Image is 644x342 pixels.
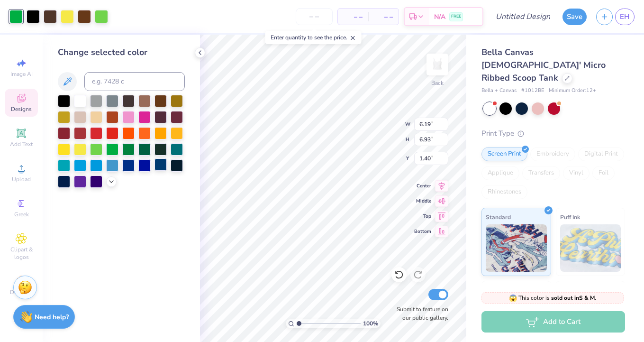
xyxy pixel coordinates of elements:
[84,72,185,91] input: e.g. 7428 c
[414,183,431,189] span: Center
[615,9,635,25] a: EH
[5,246,38,261] span: Clipart & logos
[374,12,393,22] span: – –
[434,12,445,22] span: N/A
[549,87,596,95] span: Minimum Order: 12 +
[481,87,517,95] span: Bella + Canvas
[521,87,544,95] span: # 1012BE
[265,31,362,44] div: Enter quantity to see the price.
[562,9,587,25] button: Save
[10,288,33,296] span: Decorate
[35,313,69,322] strong: Need help?
[414,213,431,220] span: Top
[560,224,621,272] img: Puff Ink
[431,79,444,87] div: Back
[481,46,606,83] span: Bella Canvas [DEMOGRAPHIC_DATA]' Micro Ribbed Scoop Tank
[414,198,431,204] span: Middle
[509,294,596,302] span: This color is .
[414,228,431,235] span: Bottom
[58,46,185,59] div: Change selected color
[592,166,615,180] div: Foil
[296,8,333,25] input: – –
[391,305,448,322] label: Submit to feature on our public gallery.
[11,105,32,113] span: Designs
[10,70,33,78] span: Image AI
[509,294,517,303] span: 😱
[620,11,630,22] span: EH
[486,224,547,272] img: Standard
[451,13,461,20] span: FREE
[344,12,363,22] span: – –
[578,147,624,161] div: Digital Print
[481,166,519,180] div: Applique
[481,128,625,139] div: Print Type
[14,211,29,218] span: Greek
[530,147,575,161] div: Embroidery
[560,212,580,222] span: Puff Ink
[10,140,33,148] span: Add Text
[481,147,527,161] div: Screen Print
[563,166,590,180] div: Vinyl
[551,294,595,302] strong: sold out in S & M
[486,212,511,222] span: Standard
[488,7,558,26] input: Untitled Design
[12,176,31,183] span: Upload
[428,55,447,74] img: Back
[481,185,527,199] div: Rhinestones
[363,319,378,328] span: 100 %
[522,166,560,180] div: Transfers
